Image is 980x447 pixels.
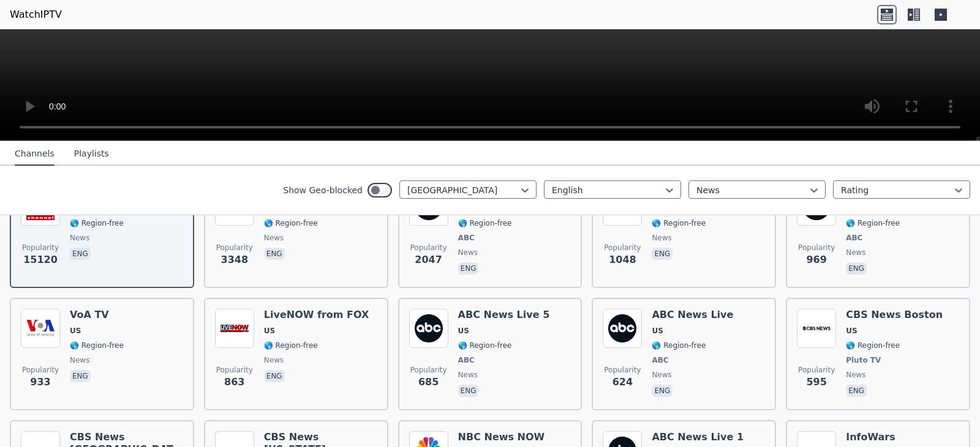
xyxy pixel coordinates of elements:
p: eng [846,262,867,275]
span: ABC [458,233,475,243]
span: 🌎 Region-free [846,341,900,350]
p: eng [70,248,91,260]
h6: ABC News Live 1 [652,431,744,443]
span: news [458,370,478,380]
span: Popularity [410,365,447,375]
span: 🌎 Region-free [458,341,512,350]
img: CBS News Boston [797,309,836,348]
span: news [70,233,89,243]
h6: InfoWars [846,431,900,443]
span: 🌎 Region-free [70,218,124,228]
span: US [652,326,663,336]
span: news [652,370,671,380]
button: Channels [15,142,55,166]
span: Popularity [410,243,447,253]
p: eng [652,248,673,260]
span: Popularity [604,243,641,253]
span: Popularity [22,243,59,253]
h6: ABC News Live 5 [458,309,550,321]
span: Popularity [798,365,835,375]
label: Show Geo-blocked [283,184,363,196]
span: Popularity [22,365,59,375]
img: ABC News Live [603,309,642,348]
span: 15120 [23,253,58,267]
span: 3348 [221,253,249,267]
h6: CBS News Boston [846,309,943,321]
span: 595 [806,375,826,390]
span: US [264,326,275,336]
span: 933 [30,375,50,390]
span: Popularity [604,365,641,375]
span: Popularity [216,243,253,253]
span: 🌎 Region-free [70,341,124,350]
span: 2047 [415,253,442,267]
span: 🌎 Region-free [264,341,318,350]
span: ABC [458,355,475,365]
span: 685 [418,375,439,390]
p: eng [652,385,673,397]
a: WatchIPTV [10,7,62,22]
h6: VoA TV [70,309,124,321]
span: news [70,355,89,365]
span: news [264,355,284,365]
span: ABC [846,233,862,243]
span: news [652,233,671,243]
span: 🌎 Region-free [264,218,318,228]
span: Popularity [216,365,253,375]
span: US [846,326,857,336]
span: 🌎 Region-free [846,218,900,228]
p: eng [846,385,867,397]
span: US [70,326,81,336]
h6: LiveNOW from FOX [264,309,369,321]
span: 863 [224,375,244,390]
p: eng [458,262,479,275]
span: 624 [612,375,633,390]
span: Popularity [798,243,835,253]
span: news [264,233,284,243]
img: VoA TV [21,309,60,348]
p: eng [70,370,91,382]
span: US [458,326,469,336]
img: LiveNOW from FOX [215,309,254,348]
span: 🌎 Region-free [458,218,512,228]
h6: NBC News NOW [458,431,545,443]
span: news [458,248,478,257]
span: 🌎 Region-free [652,341,706,350]
span: news [846,370,865,380]
span: 1048 [609,253,636,267]
button: Playlists [74,142,109,166]
span: 🌎 Region-free [652,218,706,228]
span: news [846,248,865,257]
span: 969 [806,253,826,267]
p: eng [264,370,285,382]
p: eng [458,385,479,397]
p: eng [264,248,285,260]
img: ABC News Live 5 [409,309,448,348]
span: ABC [652,355,668,365]
span: Pluto TV [846,355,881,365]
h6: ABC News Live [652,309,733,321]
